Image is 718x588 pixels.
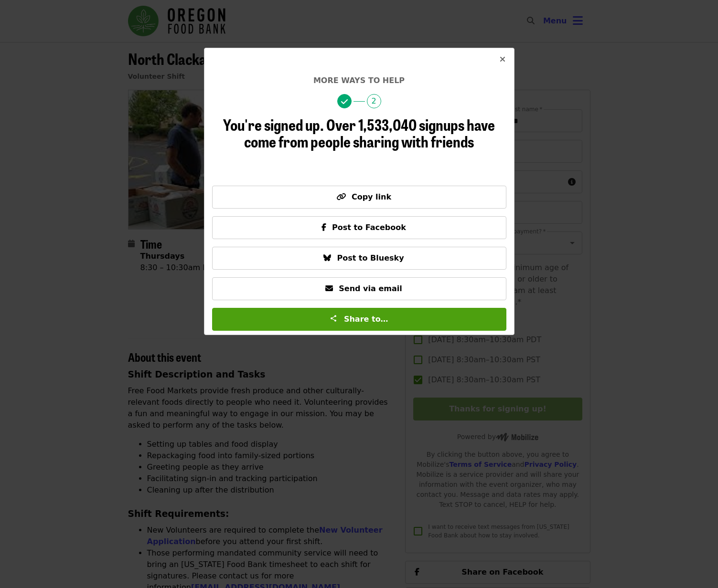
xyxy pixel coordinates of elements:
[332,223,406,232] span: Post to Facebook
[341,97,348,106] i: check icon
[500,55,505,64] i: times icon
[491,48,514,71] button: Close
[212,216,506,239] button: Post to Facebook
[337,253,404,262] span: Post to Bluesky
[336,192,346,201] i: link icon
[325,284,333,293] i: envelope icon
[212,247,506,270] button: Post to Bluesky
[323,253,331,262] i: bluesky icon
[244,113,495,152] span: Over 1,533,040 signups have come from people sharing with friends
[212,277,506,300] button: Send via email
[352,192,391,201] span: Copy link
[339,284,402,293] span: Send via email
[223,113,324,136] span: You're signed up.
[212,186,506,209] button: Copy link
[313,76,405,85] span: More ways to help
[212,308,506,331] button: Share to…
[330,315,337,322] img: Share
[321,223,326,232] i: facebook-f icon
[344,315,388,324] span: Share to…
[367,94,381,108] span: 2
